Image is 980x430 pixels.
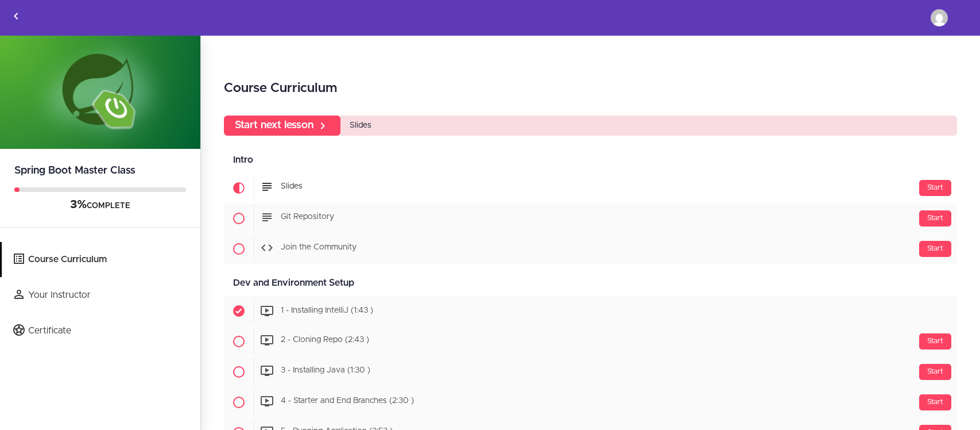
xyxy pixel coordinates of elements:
h2: Course Curriculum [224,79,957,98]
a: Start 3 - Installing Java (1:30 ) [224,357,957,387]
span: 1 - Installing IntelliJ (1:43 ) [281,307,373,315]
span: Slides [281,183,303,191]
div: Start [919,210,951,226]
div: Start [919,333,951,350]
span: Join the Community [281,244,357,252]
div: Start [919,241,951,257]
span: Completed item [224,296,254,326]
a: Your Instructor [2,278,200,313]
span: Current item [224,173,254,203]
div: COMPLETE [14,198,186,213]
img: kamesh11nayak@gmail.com [931,9,948,26]
span: 2 - Cloning Repo (2:43 ) [281,336,369,344]
a: Course Curriculum [2,242,200,277]
svg: Back to courses [9,9,23,23]
div: Start [919,180,951,196]
span: Git Repository [281,213,334,221]
div: Dev and Environment Setup [224,270,957,296]
span: 3 - Installing Java (1:30 ) [281,367,370,375]
span: 4 - Starter and End Branches (2:30 ) [281,397,414,405]
span: Slides [350,121,371,129]
a: Certificate [2,313,200,348]
div: Start [919,364,951,380]
a: Start Join the Community [224,234,957,264]
a: Back to courses [1,1,32,35]
div: Start [919,394,951,410]
a: Start 2 - Cloning Repo (2:43 ) [224,327,957,356]
div: Intro [224,147,957,173]
a: Start 4 - Starter and End Branches (2:30 ) [224,387,957,417]
span: 3% [70,199,87,210]
a: Start Git Repository [224,204,957,233]
a: Completed item 1 - Installing IntelliJ (1:43 ) [224,296,957,326]
a: Start next lesson [224,116,340,136]
a: Current item Start Slides [224,173,957,203]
